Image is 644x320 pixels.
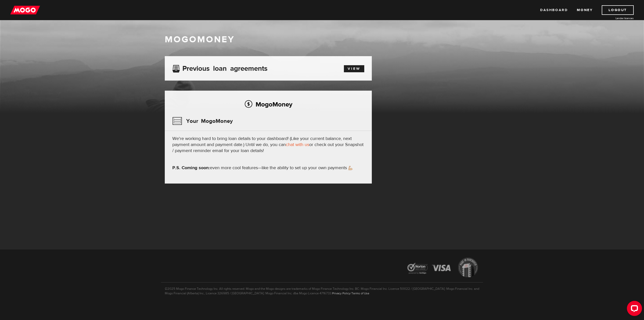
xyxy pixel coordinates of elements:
[172,99,364,110] h2: MogoMoney
[172,115,233,128] h3: Your MogoMoney
[161,282,483,296] p: ©2025 Mogo Finance Technology Inc. All rights reserved. Mogo and the Mogo designs are trademarks ...
[286,142,309,148] a: chat with us
[344,65,364,72] a: View
[165,34,479,45] h1: MogoMoney
[602,5,634,15] a: Logout
[577,5,593,15] a: Money
[172,64,267,71] h3: Previous loan agreements
[172,136,364,154] p: We're working hard to bring loan details to your dashboard! (Like your current balance, next paym...
[403,254,483,282] img: legal-icons-92a2ffecb4d32d839781d1b4e4802d7b.png
[172,165,210,171] strong: P.S. Coming soon:
[351,291,369,295] a: Terms of Use
[10,5,40,15] img: mogo_logo-11ee424be714fa7cbb0f0f49df9e16ec.png
[172,165,364,171] p: even more cool features—like the ability to set up your own payments
[540,5,568,15] a: Dashboard
[623,299,644,320] iframe: LiveChat chat widget
[348,166,352,170] img: strong arm emoji
[332,291,350,295] a: Privacy Policy
[596,16,634,20] a: Lender licences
